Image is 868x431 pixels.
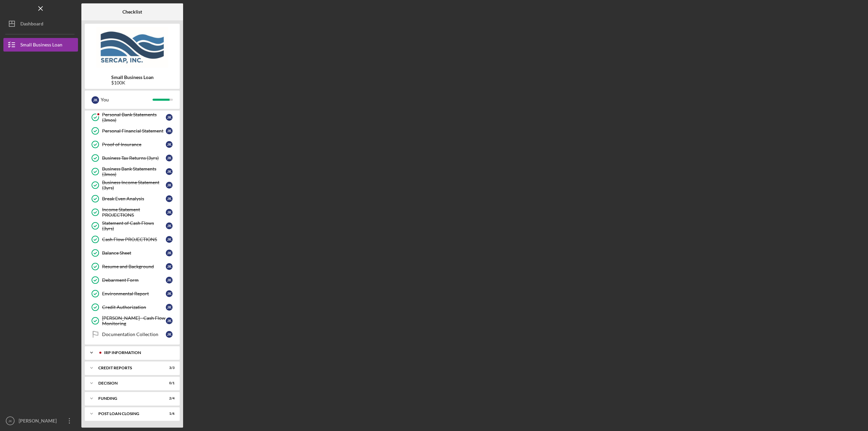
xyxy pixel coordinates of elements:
[111,80,154,85] div: $100K
[3,38,78,52] button: Small Business Loan
[88,300,176,314] a: Credit AuthorizationJK
[166,290,173,297] div: J K
[166,277,173,283] div: J K
[162,366,175,370] div: 3 / 3
[102,305,166,310] div: Credit Authorization
[102,315,166,326] div: [PERSON_NAME] - Cash Flow Monitoring
[166,195,173,202] div: J K
[88,260,176,273] a: Resume and BackgroundJK
[98,381,158,385] div: Decision
[85,27,180,68] img: Product logo
[102,196,166,201] div: Break Even Analysis
[122,9,142,15] b: Checklist
[166,222,173,229] div: J K
[166,182,173,189] div: J K
[104,351,171,355] div: IRP Information
[88,151,176,165] a: Business Tax Returns (3yrs)JK
[92,96,99,104] div: J K
[166,168,173,175] div: J K
[102,264,166,269] div: Resume and Background
[101,94,153,105] div: You
[17,414,61,429] div: [PERSON_NAME]
[88,205,176,219] a: Income Statement PROJECTIONSJK
[102,112,166,123] div: Personal Bank Statements (3mos)
[102,277,166,283] div: Debarment Form
[8,419,12,423] text: JK
[88,192,176,205] a: Break Even AnalysisJK
[166,236,173,243] div: J K
[88,138,176,151] a: Proof of InsuranceJK
[88,219,176,233] a: Statement of Cash Flows (3yrs)JK
[98,412,158,416] div: POST LOAN CLOSING
[166,317,173,324] div: J K
[166,250,173,256] div: J K
[3,17,78,31] button: Dashboard
[20,38,62,53] div: Small Business Loan
[102,332,166,337] div: Documentation Collection
[102,166,166,177] div: Business Bank Statements (3mos)
[88,165,176,178] a: Business Bank Statements (3mos)JK
[102,128,166,134] div: Personal Financial Statement
[166,331,173,338] div: J K
[88,273,176,287] a: Debarment FormJK
[162,381,175,385] div: 0 / 1
[102,155,166,161] div: Business Tax Returns (3yrs)
[88,287,176,300] a: Environmental ReportJK
[102,220,166,231] div: Statement of Cash Flows (3yrs)
[88,124,176,138] a: Personal Financial StatementJK
[88,178,176,192] a: Business Income Statement (3yrs)JK
[102,250,166,256] div: Balance Sheet
[88,246,176,260] a: Balance SheetJK
[98,366,158,370] div: credit reports
[166,114,173,121] div: J K
[88,111,176,124] a: Personal Bank Statements (3mos)JK
[88,233,176,246] a: Cash Flow PROJECTIONSJK
[111,75,154,80] b: Small Business Loan
[162,412,175,416] div: 1 / 6
[166,209,173,216] div: J K
[88,328,176,341] a: Documentation CollectionJK
[102,142,166,147] div: Proof of Insurance
[98,396,158,400] div: Funding
[166,128,173,134] div: J K
[88,314,176,328] a: [PERSON_NAME] - Cash Flow MonitoringJK
[166,155,173,161] div: J K
[166,141,173,148] div: J K
[3,414,78,428] button: JK[PERSON_NAME]
[20,17,43,32] div: Dashboard
[102,291,166,296] div: Environmental Report
[162,396,175,400] div: 2 / 4
[166,263,173,270] div: J K
[102,207,166,218] div: Income Statement PROJECTIONS
[102,180,166,191] div: Business Income Statement (3yrs)
[102,237,166,242] div: Cash Flow PROJECTIONS
[166,304,173,311] div: J K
